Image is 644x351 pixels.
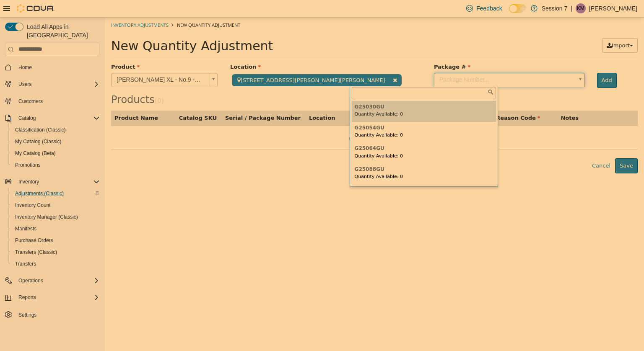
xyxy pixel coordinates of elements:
[8,246,103,258] button: Transfers (Classic)
[15,225,36,232] span: Manifests
[12,148,59,158] a: My Catalog (Beta)
[250,128,388,134] h6: G25064GU
[15,276,100,286] span: Operations
[12,247,100,257] span: Transfers (Classic)
[15,177,42,187] button: Inventory
[12,259,100,269] span: Transfers
[577,3,584,13] span: KM
[18,312,36,318] span: Settings
[12,200,54,210] a: Inventory Count
[8,147,103,159] button: My Catalog (Beta)
[8,223,103,235] button: Manifests
[15,249,57,256] span: Transfers (Classic)
[18,115,36,121] span: Catalog
[15,292,39,302] button: Reports
[15,292,100,302] span: Reports
[250,87,388,92] h6: G25030GU
[8,258,103,270] button: Transfers
[12,160,44,170] a: Promotions
[12,224,40,234] a: Manifests
[8,211,103,223] button: Inventory Manager (Classic)
[15,62,100,72] span: Home
[250,115,299,120] small: Quantity Available: 0
[589,3,637,13] p: [PERSON_NAME]
[8,199,103,211] button: Inventory Count
[15,126,66,133] span: Classification (Classic)
[12,137,100,147] span: My Catalog (Classic)
[15,190,64,197] span: Adjustments (Classic)
[509,4,527,13] input: Dark Mode
[15,309,100,320] span: Settings
[12,235,100,245] span: Purchase Orders
[2,95,103,107] button: Customers
[15,150,56,157] span: My Catalog (Beta)
[250,108,388,113] h6: G25054GU
[12,188,67,199] a: Adjustments (Classic)
[8,235,103,246] button: Purchase Orders
[15,79,100,89] span: Users
[15,138,62,145] span: My Catalog (Classic)
[12,212,81,222] a: Inventory Manager (Classic)
[15,113,100,123] span: Catalog
[2,308,103,320] button: Settings
[15,310,40,320] a: Settings
[2,275,103,286] button: Operations
[8,188,103,199] button: Adjustments (Classic)
[12,224,100,234] span: Manifests
[12,148,100,158] span: My Catalog (Beta)
[250,149,388,155] h6: G25088GU
[18,98,43,105] span: Customers
[12,125,69,135] a: Classification (Classic)
[23,23,100,39] span: Load All Apps in [GEOGRAPHIC_DATA]
[12,188,100,199] span: Adjustments (Classic)
[5,58,100,343] nav: Complex example
[12,160,100,170] span: Promotions
[18,64,32,71] span: Home
[12,235,57,245] a: Purchase Orders
[12,259,39,269] a: Transfers
[18,81,31,88] span: Users
[2,61,103,73] button: Home
[250,136,299,141] small: Quantity Available: 0
[15,96,46,106] a: Customers
[8,159,103,171] button: Promotions
[15,113,39,123] button: Catalog
[2,292,103,303] button: Reports
[15,237,53,244] span: Purchase Orders
[18,277,43,284] span: Operations
[15,202,51,209] span: Inventory Count
[17,4,55,13] img: Cova
[2,112,103,124] button: Catalog
[15,177,100,187] span: Inventory
[12,247,60,257] a: Transfers (Classic)
[476,4,502,13] span: Feedback
[12,125,100,135] span: Classification (Classic)
[15,96,100,106] span: Customers
[2,176,103,188] button: Inventory
[15,261,36,267] span: Transfers
[571,3,572,13] p: |
[8,124,103,136] button: Classification (Classic)
[15,162,41,168] span: Promotions
[15,79,35,89] button: Users
[250,94,299,99] small: Quantity Available: 0
[576,3,586,13] div: Kate McCarthy
[15,276,47,286] button: Operations
[542,3,567,13] p: Session 7
[15,214,78,220] span: Inventory Manager (Classic)
[250,156,299,162] small: Quantity Available: 0
[15,62,35,72] a: Home
[8,136,103,147] button: My Catalog (Classic)
[12,212,100,222] span: Inventory Manager (Classic)
[18,178,39,185] span: Inventory
[105,18,644,351] iframe: To enrich screen reader interactions, please activate Accessibility in Grammarly extension settings
[12,137,65,147] a: My Catalog (Classic)
[18,294,36,301] span: Reports
[12,200,100,210] span: Inventory Count
[2,78,103,90] button: Users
